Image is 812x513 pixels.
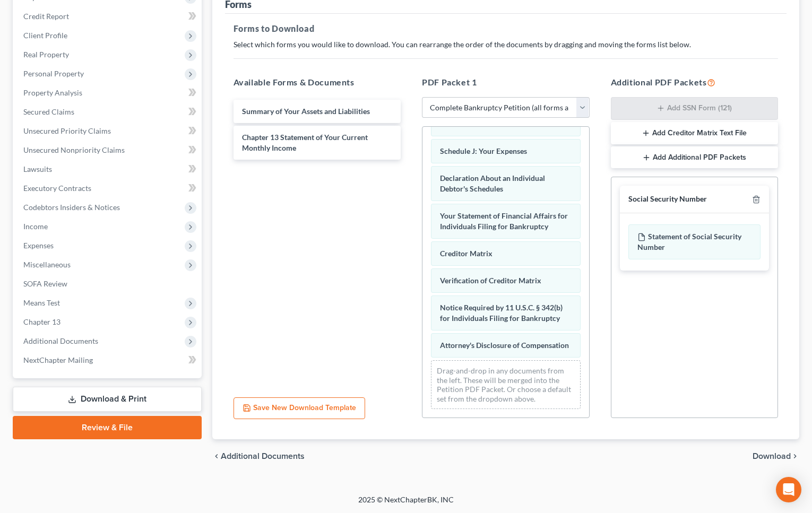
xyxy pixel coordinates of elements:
[753,452,799,460] button: Download chevron_right
[13,416,202,439] a: Review & File
[234,39,779,50] p: Select which forms you would like to download. You can rearrange the order of the documents by dr...
[23,69,84,78] span: Personal Property
[440,303,563,323] span: Notice Required by 11 U.S.C. § 342(b) for Individuals Filing for Bankruptcy
[234,76,401,89] h5: Available Forms & Documents
[440,211,568,231] span: Your Statement of Financial Affairs for Individuals Filing for Bankruptcy
[440,146,527,155] span: Schedule J: Your Expenses
[23,203,120,212] span: Codebtors Insiders & Notices
[23,164,52,173] span: Lawsuits
[776,477,801,502] div: Open Intercom Messenger
[23,88,82,97] span: Property Analysis
[440,276,541,285] span: Verification of Creditor Matrix
[15,102,202,121] a: Secured Claims
[234,22,779,35] h5: Forms to Download
[23,260,71,269] span: Miscellaneous
[440,341,569,350] span: Attorney's Disclosure of Compensation
[23,279,67,288] span: SOFA Review
[611,97,779,120] button: Add SSN Form (121)
[23,31,67,40] span: Client Profile
[440,173,545,193] span: Declaration About an Individual Debtor's Schedules
[15,83,202,102] a: Property Analysis
[23,241,54,250] span: Expenses
[791,452,799,460] i: chevron_right
[15,160,202,179] a: Lawsuits
[431,360,581,409] div: Drag-and-drop in any documents from the left. These will be merged into the Petition PDF Packet. ...
[13,387,202,412] a: Download & Print
[23,298,60,307] span: Means Test
[628,224,761,259] div: Statement of Social Security Number
[628,194,707,204] div: Social Security Number
[422,76,590,89] h5: PDF Packet 1
[611,122,779,144] button: Add Creditor Matrix Text File
[15,274,202,293] a: SOFA Review
[23,126,111,135] span: Unsecured Priority Claims
[15,351,202,370] a: NextChapter Mailing
[23,107,74,116] span: Secured Claims
[23,336,98,345] span: Additional Documents
[212,452,221,460] i: chevron_left
[15,179,202,198] a: Executory Contracts
[212,452,305,460] a: chevron_left Additional Documents
[23,145,125,154] span: Unsecured Nonpriority Claims
[242,133,368,152] span: Chapter 13 Statement of Your Current Monthly Income
[234,397,365,420] button: Save New Download Template
[23,184,91,193] span: Executory Contracts
[611,76,779,89] h5: Additional PDF Packets
[242,107,370,116] span: Summary of Your Assets and Liabilities
[753,452,791,460] span: Download
[611,146,779,169] button: Add Additional PDF Packets
[15,7,202,26] a: Credit Report
[23,50,69,59] span: Real Property
[23,12,69,21] span: Credit Report
[221,452,305,460] span: Additional Documents
[15,141,202,160] a: Unsecured Nonpriority Claims
[15,121,202,141] a: Unsecured Priority Claims
[23,355,93,364] span: NextChapter Mailing
[440,249,493,258] span: Creditor Matrix
[23,222,48,231] span: Income
[23,317,61,326] span: Chapter 13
